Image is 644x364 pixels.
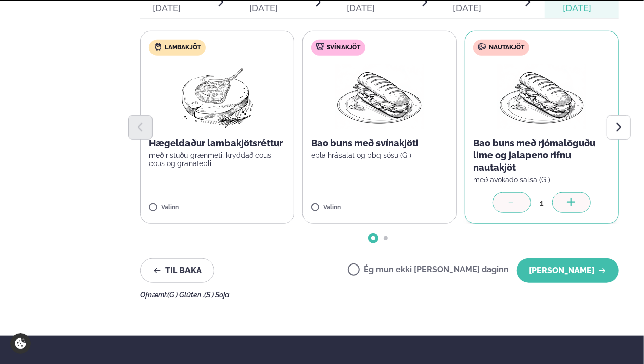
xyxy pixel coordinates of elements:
img: pork.svg [316,43,324,51]
img: beef.svg [478,43,486,51]
div: [DATE] [563,2,613,14]
span: Go to slide 2 [384,236,388,240]
button: Til baka [140,258,214,283]
p: Bao buns með svínakjöti [311,137,448,149]
p: með ristuðu grænmeti, kryddað cous cous og granatepli [149,151,286,168]
img: Panini.png [497,64,586,129]
span: Lambakjöt [165,44,201,52]
div: [DATE] [347,2,408,14]
div: [DATE] [453,2,512,14]
button: Previous slide [128,115,153,140]
p: Bao buns með rjómalöguðu lime og jalapeno rifnu nautakjöt [473,137,610,174]
div: Ofnæmi: [140,291,619,299]
p: Hægeldaður lambakjötsréttur [149,137,286,149]
div: [DATE] [153,2,205,14]
div: [DATE] [249,2,301,14]
span: Svínakjöt [327,44,360,52]
img: Lamb.svg [154,43,162,51]
span: (S ) Soja [204,291,230,299]
img: Lamb-Meat.png [173,64,262,129]
img: Panini.png [335,64,424,129]
p: með avókadó salsa (G ) [473,176,610,184]
button: [PERSON_NAME] [517,258,619,283]
span: (G ) Glúten , [167,291,204,299]
p: epla hrásalat og bbq sósu (G ) [311,151,448,159]
button: Next slide [607,115,631,140]
div: 1 [531,197,552,209]
a: Cookie settings [10,333,31,354]
span: Go to slide 1 [371,236,375,240]
span: Nautakjöt [489,44,524,52]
